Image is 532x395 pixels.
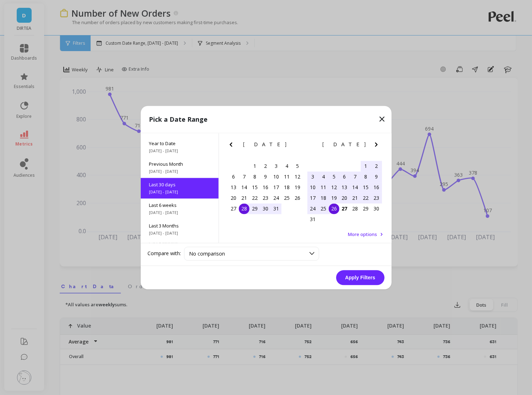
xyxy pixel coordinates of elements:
div: Choose Friday, August 1st, 2025 [361,161,371,171]
span: [DATE] - [DATE] [149,148,210,154]
div: Choose Friday, August 29th, 2025 [361,203,371,214]
div: Choose Saturday, July 26th, 2025 [292,193,303,203]
span: Previous Month [149,161,210,167]
div: Choose Monday, July 14th, 2025 [239,182,249,193]
div: Choose Friday, July 25th, 2025 [281,193,292,203]
div: Choose Wednesday, July 23rd, 2025 [260,193,271,203]
div: Choose Friday, July 11th, 2025 [281,171,292,182]
div: Choose Thursday, August 14th, 2025 [350,182,361,193]
div: Choose Thursday, July 10th, 2025 [271,171,281,182]
span: More options [348,231,377,237]
div: Choose Wednesday, August 6th, 2025 [339,171,350,182]
div: Choose Sunday, July 20th, 2025 [228,193,239,203]
div: Choose Monday, July 21st, 2025 [239,193,249,203]
div: Choose Wednesday, July 9th, 2025 [260,171,271,182]
div: Choose Wednesday, August 27th, 2025 [339,203,350,214]
div: Choose Saturday, July 5th, 2025 [292,161,303,171]
div: Choose Thursday, July 24th, 2025 [271,193,281,203]
span: Last 3 Months [149,223,210,229]
span: Last 30 days [149,181,210,188]
div: month 2025-07 [228,161,303,214]
span: [DATE] - [DATE] [149,189,210,195]
div: Choose Wednesday, August 13th, 2025 [339,182,350,193]
div: Choose Saturday, August 23rd, 2025 [371,193,382,203]
div: Choose Sunday, August 3rd, 2025 [307,171,318,182]
button: Apply Filters [336,270,385,285]
span: [DATE] [322,142,367,147]
div: Choose Tuesday, August 12th, 2025 [329,182,339,193]
span: [DATE] [243,142,288,147]
div: Choose Monday, August 25th, 2025 [318,203,329,214]
div: Choose Tuesday, July 29th, 2025 [249,203,260,214]
div: month 2025-08 [307,161,382,225]
div: Choose Tuesday, July 1st, 2025 [249,161,260,171]
div: Choose Thursday, August 7th, 2025 [350,171,361,182]
div: Choose Tuesday, July 15th, 2025 [249,182,260,193]
label: Compare with: [148,250,181,257]
button: Previous Month [306,140,317,152]
div: Choose Monday, July 7th, 2025 [239,171,249,182]
div: Choose Saturday, July 19th, 2025 [292,182,303,193]
div: Choose Thursday, August 21st, 2025 [350,193,361,203]
span: Year to Date [149,140,210,147]
div: Choose Friday, July 4th, 2025 [281,161,292,171]
div: Choose Sunday, August 10th, 2025 [307,182,318,193]
div: Choose Monday, July 28th, 2025 [239,203,249,214]
button: Next Month [293,140,304,152]
div: Choose Tuesday, August 26th, 2025 [329,203,339,214]
div: Choose Thursday, July 3rd, 2025 [271,161,281,171]
div: Choose Friday, August 8th, 2025 [361,171,371,182]
div: Choose Wednesday, July 2nd, 2025 [260,161,271,171]
div: Choose Saturday, August 2nd, 2025 [371,161,382,171]
div: Choose Sunday, August 31st, 2025 [307,214,318,225]
div: Choose Sunday, July 13th, 2025 [228,182,239,193]
div: Choose Saturday, August 16th, 2025 [371,182,382,193]
div: Choose Saturday, August 9th, 2025 [371,171,382,182]
button: Previous Month [227,140,238,152]
span: No comparison [189,250,225,257]
div: Choose Friday, August 15th, 2025 [361,182,371,193]
div: Choose Sunday, August 17th, 2025 [307,193,318,203]
div: Choose Wednesday, August 20th, 2025 [339,193,350,203]
div: Choose Friday, July 18th, 2025 [281,182,292,193]
div: Choose Wednesday, July 16th, 2025 [260,182,271,193]
div: Choose Sunday, July 27th, 2025 [228,203,239,214]
div: Choose Monday, August 4th, 2025 [318,171,329,182]
div: Choose Monday, August 11th, 2025 [318,182,329,193]
span: [DATE] - [DATE] [149,230,210,236]
div: Choose Wednesday, July 30th, 2025 [260,203,271,214]
div: Choose Tuesday, August 5th, 2025 [329,171,339,182]
div: Choose Thursday, July 31st, 2025 [271,203,281,214]
div: Choose Tuesday, August 19th, 2025 [329,193,339,203]
div: Choose Sunday, July 6th, 2025 [228,171,239,182]
div: Choose Saturday, July 12th, 2025 [292,171,303,182]
span: [DATE] - [DATE] [149,169,210,174]
div: Choose Sunday, August 24th, 2025 [307,203,318,214]
div: Choose Tuesday, July 22nd, 2025 [249,193,260,203]
button: Next Month [372,140,383,152]
div: Choose Saturday, August 30th, 2025 [371,203,382,214]
div: Choose Friday, August 22nd, 2025 [361,193,371,203]
p: Pick a Date Range [149,114,208,124]
div: Choose Thursday, July 17th, 2025 [271,182,281,193]
span: Last 6 weeks [149,202,210,208]
div: Choose Monday, August 18th, 2025 [318,193,329,203]
div: Choose Thursday, August 28th, 2025 [350,203,361,214]
div: Choose Tuesday, July 8th, 2025 [249,171,260,182]
span: [DATE] - [DATE] [149,210,210,215]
